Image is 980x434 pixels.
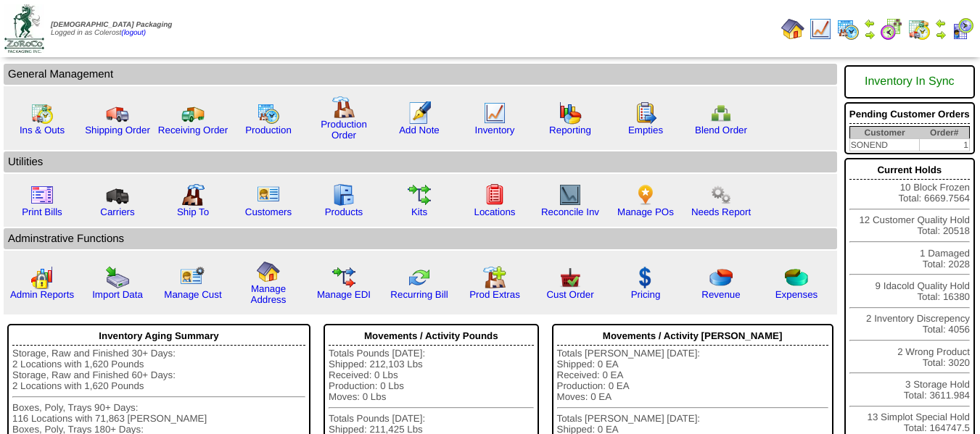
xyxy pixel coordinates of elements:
img: network.png [709,101,733,125]
img: po.png [634,183,657,206]
img: truck3.gif [106,183,129,206]
img: graph.gif [559,101,582,125]
a: Import Data [92,289,143,300]
a: (logout) [121,29,146,37]
img: import.gif [106,266,129,289]
a: Pricing [631,289,661,300]
a: Blend Order [695,125,747,135]
a: Production Order [321,119,367,141]
img: orders.gif [408,101,431,125]
a: Manage POs [617,206,674,217]
td: 1 [920,139,970,151]
a: Print Bills [22,206,62,217]
img: customers.gif [257,183,280,206]
div: Movements / Activity Pounds [329,327,533,346]
span: Logged in as Colerost [51,21,172,37]
div: Movements / Activity [PERSON_NAME] [557,327,828,346]
a: Customers [245,206,292,217]
img: truck.gif [106,101,129,125]
img: calendarinout.gif [907,17,931,41]
a: Manage EDI [317,289,371,300]
a: Ins & Outs [20,125,65,135]
img: managecust.png [180,266,207,289]
div: Inventory Aging Summary [12,327,305,346]
a: Empties [628,125,663,135]
img: workflow.gif [408,183,431,206]
a: Receiving Order [158,125,228,135]
a: Locations [474,206,515,217]
img: arrowright.gif [935,29,947,41]
img: calendarcustomer.gif [951,17,974,41]
td: Adminstrative Functions [4,228,837,249]
img: line_graph.gif [483,101,506,125]
img: calendarprod.gif [836,17,860,41]
img: truck2.gif [181,101,205,125]
a: Manage Cust [164,289,221,300]
img: pie_chart2.png [785,266,808,289]
a: Add Note [399,125,440,135]
a: Expenses [775,289,818,300]
img: factory2.gif [181,183,205,206]
img: prodextras.gif [483,266,506,289]
a: Cust Order [546,289,593,300]
a: Ship To [177,206,209,217]
img: home.gif [781,17,804,41]
img: cust_order.png [559,266,582,289]
th: Customer [849,127,919,139]
a: Needs Report [691,206,751,217]
a: Admin Reports [10,289,74,300]
img: pie_chart.png [709,266,733,289]
img: arrowleft.gif [935,17,947,29]
a: Products [325,206,363,217]
a: Carriers [100,206,134,217]
a: Revenue [701,289,740,300]
div: Pending Customer Orders [849,105,970,124]
img: workflow.png [709,183,733,206]
img: edi.gif [332,266,355,289]
div: Inventory In Sync [849,68,970,96]
a: Manage Address [251,283,287,305]
img: graph2.png [30,266,54,289]
img: locations.gif [483,183,506,206]
a: Reconcile Inv [541,206,599,217]
img: arrowright.gif [864,29,876,41]
img: calendarblend.gif [880,17,903,41]
a: Prod Extras [469,289,520,300]
td: SONEND [849,139,919,151]
a: Recurring Bill [390,289,448,300]
th: Order# [920,127,970,139]
img: dollar.gif [634,266,657,289]
a: Reporting [549,125,591,135]
img: arrowleft.gif [864,17,876,29]
img: cabinet.gif [332,183,355,206]
img: line_graph2.gif [559,183,582,206]
img: calendarinout.gif [30,101,54,125]
img: line_graph.gif [809,17,832,41]
img: workorder.gif [634,101,657,125]
img: invoice2.gif [30,183,54,206]
a: Kits [411,206,427,217]
a: Production [245,125,292,135]
img: zoroco-logo-small.webp [4,4,44,53]
a: Shipping Order [85,125,150,135]
span: [DEMOGRAPHIC_DATA] Packaging [51,21,172,29]
a: Inventory [475,125,515,135]
img: home.gif [257,260,280,283]
img: factory.gif [332,96,355,119]
img: calendarprod.gif [257,101,280,125]
td: Utilities [4,151,837,172]
td: General Management [4,64,837,85]
img: reconcile.gif [408,266,431,289]
div: Current Holds [849,161,970,180]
